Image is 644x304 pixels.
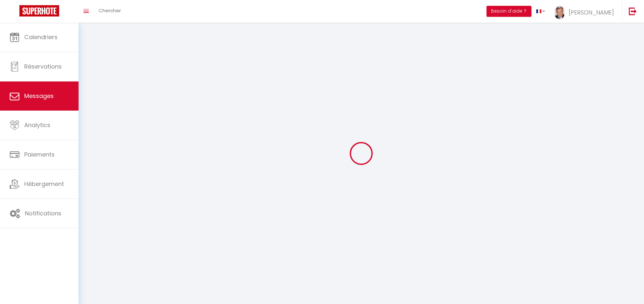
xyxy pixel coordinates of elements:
span: Hébergement [24,180,64,188]
span: Messages [24,92,54,100]
span: Paiements [24,150,55,158]
button: Besoin d'aide ? [487,6,531,17]
span: Réservations [24,62,62,71]
img: Super Booking [19,5,59,16]
span: [PERSON_NAME] [569,8,614,16]
img: logout [629,7,637,15]
span: Notifications [25,209,61,217]
span: Chercher [99,7,121,14]
img: ... [555,6,564,19]
span: Analytics [24,121,50,129]
span: Calendriers [24,33,58,41]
